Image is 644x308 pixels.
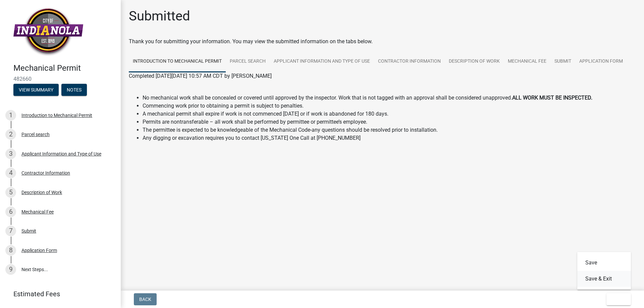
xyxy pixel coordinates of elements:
[61,87,87,93] wm-modal-confirm: Notes
[577,255,631,271] button: Save
[226,51,270,72] a: Parcel search
[504,51,550,72] a: Mechanical Fee
[13,63,115,73] h4: Mechanical Permit
[5,187,16,198] div: 5
[575,51,627,72] a: Application Form
[374,51,445,72] a: Contractor Information
[21,151,101,156] div: Applicant Information and Type of Use
[134,293,157,305] button: Back
[129,73,272,79] span: Completed [DATE][DATE] 10:57 AM CDT by [PERSON_NAME]
[13,84,59,96] button: View Summary
[5,226,16,236] div: 7
[21,190,62,195] div: Description of Work
[606,293,631,305] button: Exit
[143,118,592,126] li: Permits are nontransferable – all work shall be performed by permittee or permittee’s employee.
[21,132,50,137] div: Parcel search
[143,126,592,134] li: The permittee is expected to be knowledgeable of the Mechanical Code-any questions should be reso...
[270,51,374,72] a: Applicant Information and Type of Use
[577,271,631,287] button: Save & Exit
[5,245,16,256] div: 8
[577,252,631,290] div: Exit
[143,110,592,118] li: A mechanical permit shall expire if work is not commenced [DATE] or if work is abandoned for 180 ...
[5,148,16,159] div: 3
[143,134,592,142] li: Any digging or excavation requires you to contact [US_STATE] One Call at [PHONE_NUMBER]
[612,297,622,302] span: Exit
[129,38,636,46] div: Thank you for submitting your information. You may view the submitted information on the tabs below.
[143,102,592,110] li: Commencing work prior to obtaining a permit is subject to penalties.
[5,110,16,121] div: 1
[445,51,504,72] a: Description of Work
[5,206,16,217] div: 6
[21,209,54,214] div: Mechanical Fee
[21,113,92,118] div: Introduction to Mechanical Permit
[129,8,190,24] h1: Submitted
[5,129,16,140] div: 2
[13,87,59,93] wm-modal-confirm: Summary
[129,51,226,72] a: Introduction to Mechanical Permit
[61,84,87,96] button: Notes
[143,94,592,102] li: No mechanical work shall be concealed or covered until approved by the inspector. Work that is no...
[5,287,110,301] a: Estimated Fees
[512,95,592,101] strong: ALL WORK MUST BE INSPECTED.
[550,51,575,72] a: Submit
[13,7,83,56] img: City of Indianola, Iowa
[139,297,151,302] span: Back
[5,264,16,275] div: 9
[21,229,36,233] div: Submit
[5,168,16,178] div: 4
[21,248,57,253] div: Application Form
[13,76,107,82] span: 482660
[21,171,70,175] div: Contractor Information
